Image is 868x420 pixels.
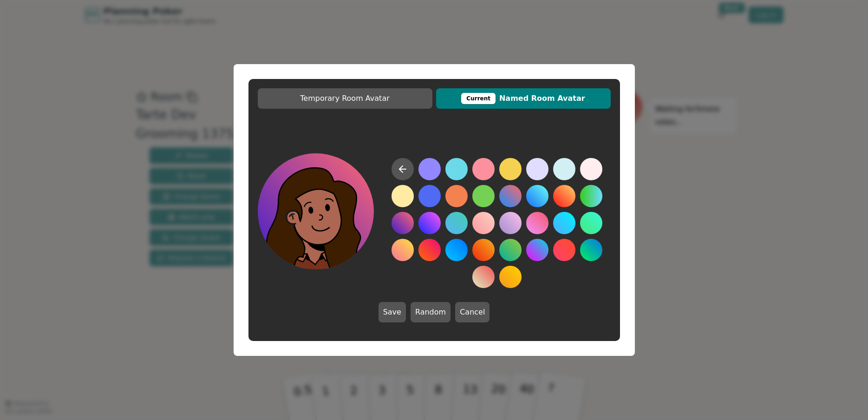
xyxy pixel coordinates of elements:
button: Cancel [455,302,489,322]
span: Named Room Avatar [441,93,606,104]
div: This avatar will be displayed in dedicated rooms [461,93,496,104]
button: Save [379,302,406,322]
button: Random [411,302,450,322]
span: Temporary Room Avatar [262,93,428,104]
button: Temporary Room Avatar [258,88,432,109]
button: CurrentNamed Room Avatar [436,88,611,109]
